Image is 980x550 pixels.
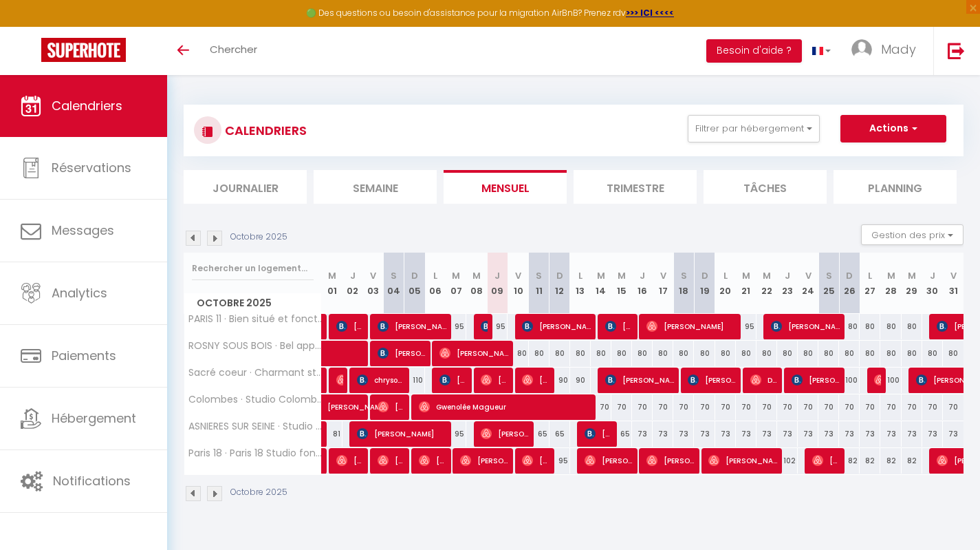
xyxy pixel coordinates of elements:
th: 30 [922,253,943,314]
div: 73 [736,421,756,447]
th: 18 [673,253,694,314]
span: [PERSON_NAME] [522,367,549,393]
div: 90 [570,368,591,393]
div: 110 [404,368,425,393]
th: 05 [404,253,425,314]
div: 80 [839,314,860,339]
abbr: M [597,269,605,282]
li: Journalier [184,170,307,204]
div: 80 [860,314,880,339]
div: 70 [653,394,673,420]
a: >>> ICI <<<< [626,7,674,19]
button: Gestion des prix [861,224,963,245]
div: 80 [570,341,591,366]
span: Gwenolée Magueur [419,394,591,420]
span: [PERSON_NAME] [792,367,840,393]
div: 80 [880,314,901,339]
div: 73 [798,421,818,447]
div: 70 [839,394,860,420]
abbr: L [433,269,437,282]
th: 25 [818,253,839,314]
span: [PERSON_NAME] [646,313,736,339]
a: [PERSON_NAME] [322,394,342,421]
div: 70 [736,394,756,420]
div: 73 [777,421,798,447]
div: 80 [902,341,922,366]
div: 65 [611,421,632,447]
div: 73 [818,421,839,447]
th: 16 [632,253,653,314]
div: 80 [798,341,818,366]
span: Mady [881,41,916,58]
li: Semaine [314,170,437,204]
abbr: D [846,269,853,282]
th: 20 [715,253,736,314]
span: Denis & [PERSON_NAME] [750,367,778,393]
abbr: S [536,269,542,282]
abbr: L [723,269,728,282]
div: 73 [756,421,777,447]
div: 70 [591,394,611,420]
p: Octobre 2025 [230,231,287,244]
div: 70 [943,394,963,420]
abbr: S [681,269,687,282]
li: Trimestre [574,170,697,204]
th: 17 [653,253,673,314]
span: [PERSON_NAME] [327,387,391,413]
span: [PERSON_NAME] [336,313,364,339]
button: Filtrer par hébergement [688,115,820,142]
div: 70 [922,394,943,420]
abbr: D [701,269,708,282]
span: [PERSON_NAME] [646,447,695,474]
abbr: J [640,269,645,282]
div: 80 [860,341,880,366]
span: Paris 18 · Paris 18 Studio fonctionnel bien situé [186,448,324,458]
span: [PERSON_NAME] [771,313,840,339]
div: 80 [632,341,653,366]
abbr: J [785,269,790,282]
div: 95 [487,314,508,339]
div: 70 [673,394,694,420]
a: Chercher [199,27,268,75]
th: 09 [487,253,508,314]
div: 82 [839,448,860,474]
div: 80 [736,341,756,366]
div: 80 [694,341,715,366]
div: 95 [446,421,466,447]
div: 70 [818,394,839,420]
span: [PERSON_NAME] [439,367,467,393]
abbr: D [556,269,563,282]
span: [PERSON_NAME] [336,367,343,393]
abbr: M [763,269,771,282]
span: ASNIERES SUR SEINE · Studio équipé et fonctionnelle [186,421,324,432]
div: 80 [943,341,963,366]
th: 03 [363,253,384,314]
div: 80 [591,341,611,366]
th: 06 [425,253,446,314]
span: [PERSON_NAME] [336,447,364,474]
div: 80 [777,341,798,366]
span: [PERSON_NAME] [812,447,840,474]
span: [PERSON_NAME] [378,340,426,366]
abbr: M [887,269,895,282]
div: 65 [549,421,570,447]
div: 82 [902,448,922,474]
div: 73 [839,421,860,447]
div: 73 [860,421,880,447]
span: Paiements [52,347,116,364]
span: PARIS 11 · Bien situé et fonctionnel [186,314,324,324]
div: 80 [902,314,922,339]
div: 100 [839,368,860,393]
div: 73 [902,421,922,447]
div: 70 [777,394,798,420]
div: 73 [632,421,653,447]
abbr: V [950,269,957,282]
p: Octobre 2025 [230,486,287,499]
li: Mensuel [444,170,567,204]
abbr: S [826,269,832,282]
span: [PERSON_NAME] [PERSON_NAME] [460,447,508,474]
span: [PERSON_NAME] [522,447,549,474]
div: 73 [694,421,715,447]
abbr: M [328,269,336,282]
